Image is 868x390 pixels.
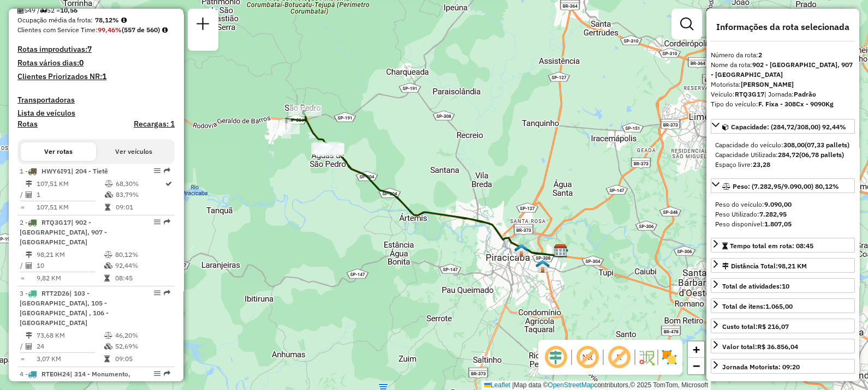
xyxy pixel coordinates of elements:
[722,261,807,271] div: Distância Total:
[40,7,47,14] i: Total de rotas
[36,189,104,200] td: 1
[711,359,855,374] a: Jornada Motorista: 09:20
[711,258,855,273] a: Distância Total:98,21 KM
[26,191,32,198] i: Total de Atividades
[20,341,25,352] td: /
[115,353,170,364] td: 09:05
[17,95,175,105] h4: Transportadoras
[543,344,569,370] span: Ocultar deslocamento
[711,278,855,293] a: Total de atividades:10
[26,262,32,269] i: Total de Atividades
[134,119,175,129] h4: Recargas: 1
[115,189,164,200] td: 83,79%
[87,44,92,54] strong: 7
[104,251,112,258] i: % de utilização do peso
[711,61,853,79] strong: 902 - [GEOGRAPHIC_DATA], 907 - [GEOGRAPHIC_DATA]
[693,359,700,373] span: −
[778,151,799,159] strong: 284,72
[104,356,110,362] i: Tempo total em rota
[104,343,112,350] i: % de utilização da cubagem
[26,343,32,350] i: Total de Atividades
[693,343,700,356] span: +
[36,178,104,189] td: 107,51 KM
[20,273,25,284] td: =
[41,370,70,378] span: RTE0H24
[759,210,787,218] strong: 7.282,95
[711,379,855,389] div: Total hectolitro:
[782,282,789,290] strong: 10
[722,322,789,332] div: Custo total:
[105,191,113,198] i: % de utilização da cubagem
[192,13,214,38] a: Nova sessão e pesquisa
[741,80,794,88] strong: [PERSON_NAME]
[26,181,32,187] i: Distância Total
[36,260,104,271] td: 10
[514,243,528,257] img: UDC Light Armazém Piracicaba
[26,332,32,339] i: Distância Total
[36,353,104,364] td: 3,07 KM
[722,282,789,290] span: Total de atividades:
[115,202,164,213] td: 09:01
[20,289,109,327] span: 3 -
[164,219,170,225] em: Rota exportada
[799,151,844,159] strong: (06,78 pallets)
[757,380,783,388] strong: 47,57 hL
[20,289,109,327] span: | 103 - [GEOGRAPHIC_DATA], 105 - [GEOGRAPHIC_DATA] , 106 - [GEOGRAPHIC_DATA]
[104,332,112,339] i: % de utilização do peso
[688,358,704,374] a: Zoom out
[115,273,170,284] td: 08:45
[711,60,855,80] div: Nome da rota:
[758,322,789,331] strong: R$ 216,07
[536,259,550,273] img: 480 UDC Light Piracicaba
[481,381,711,390] div: Map data © contributors,© 2025 TomTom, Microsoft
[711,119,855,134] a: Capacidade: (284,72/308,00) 92,44%
[676,13,698,35] a: Exibir filtros
[41,218,71,226] span: RTQ3G17
[115,330,170,341] td: 46,20%
[71,167,108,175] span: | 204 - Tietê
[20,370,135,388] span: 4 -
[115,341,170,352] td: 52,69%
[484,381,510,389] a: Leaflet
[104,275,110,281] i: Tempo total em rota
[26,251,32,258] i: Distância Total
[20,218,107,246] span: 2 -
[164,370,170,377] em: Rota exportada
[17,45,175,54] h4: Rotas improdutivas:
[20,167,108,175] span: 1 -
[36,341,104,352] td: 24
[20,202,25,213] td: =
[36,249,104,260] td: 98,21 KM
[661,349,678,366] img: Exibir/Ocultar setores
[722,342,798,352] div: Valor total:
[60,6,78,14] strong: 10,56
[548,381,594,389] a: OpenStreetMap
[41,289,69,297] span: RTT2D26
[512,381,514,389] span: |
[17,5,175,15] div: 549 / 52 =
[21,142,96,161] button: Ver rotas
[121,17,127,23] em: Média calculada utilizando a maior ocupação (%Peso ou %Cubagem) de cada rota da sessão. Rotas cro...
[638,349,655,366] img: Fluxo de ruas
[711,319,855,333] a: Custo total:R$ 216,07
[154,370,160,377] em: Opções
[20,370,135,388] span: | 314 - Monumento, 700 - Shopping [GEOGRAPHIC_DATA]
[36,330,104,341] td: 73,68 KM
[17,109,175,118] h4: Lista de veículos
[79,58,84,68] strong: 0
[17,72,175,81] h4: Clientes Priorizados NR:
[722,362,800,372] div: Jornada Motorista: 09:20
[715,150,851,160] div: Capacidade Utilizada:
[711,89,855,99] div: Veículo:
[36,202,104,213] td: 107,51 KM
[757,343,798,351] strong: R$ 36.856,04
[554,244,568,258] img: CDD Piracicaba
[17,119,38,129] a: Rotas
[17,7,24,14] i: Total de Atividades
[711,195,855,233] div: Peso: (7.282,95/9.090,00) 80,12%
[17,26,98,34] span: Clientes com Service Time:
[778,262,807,270] span: 98,21 KM
[105,204,110,211] i: Tempo total em rota
[154,290,160,296] em: Opções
